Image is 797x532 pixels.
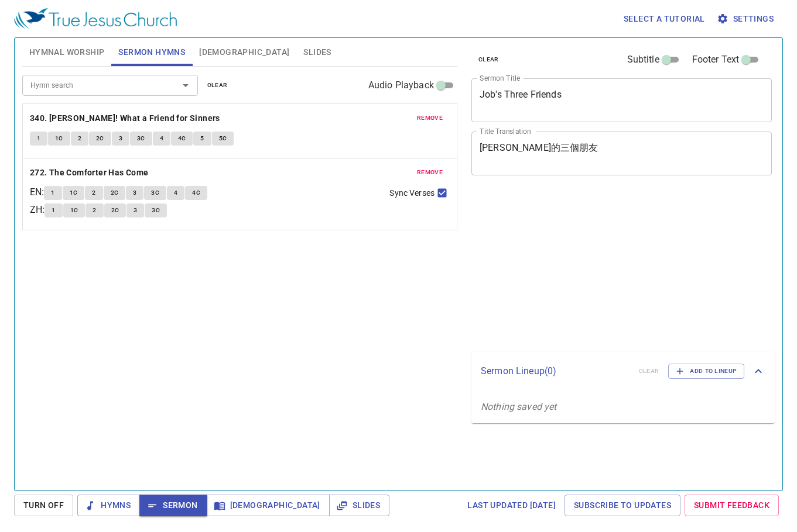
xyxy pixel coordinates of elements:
[694,498,769,513] span: Submit Feedback
[565,495,680,516] a: Subscribe to Updates
[104,203,126,217] button: 2C
[111,188,119,198] span: 2C
[111,205,119,216] span: 2C
[23,498,64,513] span: Turn Off
[30,165,149,180] b: 272. The Comforter Has Come
[30,111,220,126] b: 340. [PERSON_NAME]! What a Friend for Sinners
[30,132,47,146] button: 1
[92,188,95,198] span: 2
[126,186,143,200] button: 3
[171,132,193,146] button: 4C
[207,80,228,91] span: clear
[14,495,73,516] button: Turn Off
[471,352,775,391] div: Sermon Lineup(0)clearAdd to Lineup
[714,8,778,30] button: Settings
[719,12,774,26] span: Settings
[624,12,705,26] span: Select a tutorial
[303,45,331,60] span: Slides
[29,45,105,60] span: Hymnal Worship
[160,133,163,144] span: 4
[78,133,81,144] span: 2
[216,498,320,513] span: [DEMOGRAPHIC_DATA]
[207,495,330,516] button: [DEMOGRAPHIC_DATA]
[627,53,659,67] span: Subtitle
[133,188,136,198] span: 3
[71,132,88,146] button: 2
[480,142,764,164] textarea: [PERSON_NAME]的三個朋友
[467,188,713,347] iframe: from-child
[44,186,61,200] button: 1
[126,203,144,217] button: 3
[478,54,499,65] span: clear
[668,364,744,379] button: Add to Lineup
[185,186,207,200] button: 4C
[219,133,227,144] span: 5C
[37,133,40,144] span: 1
[55,133,63,144] span: 1C
[30,185,44,199] p: EN :
[87,498,131,513] span: Hymns
[70,205,78,216] span: 1C
[104,186,126,200] button: 2C
[471,53,506,67] button: clear
[63,203,85,217] button: 1C
[130,132,152,146] button: 3C
[96,133,104,144] span: 2C
[137,133,145,144] span: 3C
[480,89,764,111] textarea: Job's Three Friends
[152,205,160,216] span: 3C
[481,364,630,378] p: Sermon Lineup ( 0 )
[153,132,170,146] button: 4
[30,111,222,126] button: 340. [PERSON_NAME]! What a Friend for Sinners
[417,113,443,123] span: remove
[192,188,200,198] span: 4C
[30,165,150,180] button: 272. The Comforter Has Come
[48,132,70,146] button: 1C
[193,132,211,146] button: 5
[329,495,389,516] button: Slides
[52,205,55,216] span: 1
[112,132,129,146] button: 3
[139,495,207,516] button: Sermon
[63,186,85,200] button: 1C
[30,203,45,217] p: ZH :
[178,133,186,144] span: 4C
[199,45,289,60] span: [DEMOGRAPHIC_DATA]
[467,498,556,513] span: Last updated [DATE]
[200,133,204,144] span: 5
[45,203,62,217] button: 1
[463,495,560,516] a: Last updated [DATE]
[89,132,111,146] button: 2C
[692,53,740,67] span: Footer Text
[481,401,557,412] i: Nothing saved yet
[410,165,450,179] button: remove
[77,495,140,516] button: Hymns
[167,186,184,200] button: 4
[119,133,122,144] span: 3
[368,78,434,92] span: Audio Playback
[93,205,96,216] span: 2
[14,8,177,29] img: True Jesus Church
[149,498,197,513] span: Sermon
[70,188,78,198] span: 1C
[417,167,443,178] span: remove
[338,498,380,513] span: Slides
[619,8,710,30] button: Select a tutorial
[410,111,450,125] button: remove
[177,77,194,94] button: Open
[144,186,166,200] button: 3C
[85,186,102,200] button: 2
[212,132,234,146] button: 5C
[51,188,54,198] span: 1
[389,187,434,199] span: Sync Verses
[145,203,167,217] button: 3C
[685,495,779,516] a: Submit Feedback
[85,203,103,217] button: 2
[174,188,177,198] span: 4
[676,366,737,376] span: Add to Lineup
[118,45,185,60] span: Sermon Hymns
[574,498,671,513] span: Subscribe to Updates
[151,188,159,198] span: 3C
[200,78,235,92] button: clear
[134,205,137,216] span: 3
